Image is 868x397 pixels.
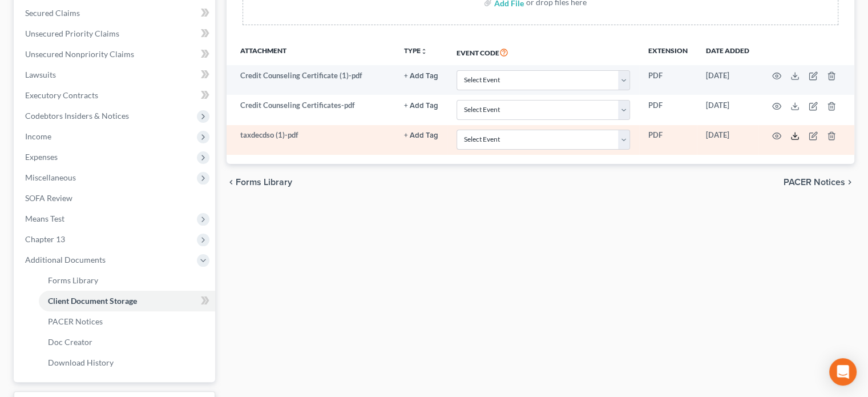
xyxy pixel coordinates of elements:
td: [DATE] [697,125,758,155]
a: + Add Tag [404,130,438,141]
button: + Add Tag [404,102,438,110]
div: Open Intercom Messenger [829,358,857,386]
button: + Add Tag [404,73,438,80]
th: Extension [639,39,697,65]
td: taxdecdso (1)-pdf [227,125,395,155]
button: chevron_left Forms Library [227,178,292,187]
span: PACER Notices [784,178,845,187]
span: Download History [48,358,114,367]
td: Credit Counseling Certificate (1)-pdf [227,65,395,95]
a: Lawsuits [16,65,215,85]
th: Attachment [227,39,395,65]
button: TYPEunfold_more [404,47,427,55]
i: chevron_left [227,178,236,187]
td: PDF [639,125,697,155]
span: Secured Claims [25,8,80,18]
th: Event Code [447,39,639,65]
td: PDF [639,65,697,95]
span: Additional Documents [25,255,106,264]
span: Unsecured Nonpriority Claims [25,49,134,59]
span: Executory Contracts [25,90,98,100]
a: + Add Tag [404,100,438,111]
span: SOFA Review [25,193,72,203]
th: Date added [697,39,758,65]
td: [DATE] [697,65,758,95]
span: Forms Library [236,178,292,187]
a: Secured Claims [16,3,215,23]
a: SOFA Review [16,188,215,208]
a: + Add Tag [404,70,438,81]
span: Unsecured Priority Claims [25,29,119,38]
a: Forms Library [39,270,215,291]
i: unfold_more [421,48,427,55]
span: Codebtors Insiders & Notices [25,111,129,121]
a: Client Document Storage [39,291,215,311]
td: PDF [639,95,697,125]
button: + Add Tag [404,132,438,139]
span: Client Document Storage [48,296,137,306]
span: Chapter 13 [25,234,65,244]
span: Doc Creator [48,337,92,347]
span: Income [25,131,51,141]
a: Download History [39,352,215,373]
td: [DATE] [697,95,758,125]
span: PACER Notices [48,316,103,326]
a: Unsecured Nonpriority Claims [16,44,215,65]
span: Means Test [25,214,64,223]
td: Credit Counseling Certificates-pdf [227,95,395,125]
span: Lawsuits [25,70,56,79]
span: Miscellaneous [25,173,76,182]
i: chevron_right [845,178,854,187]
a: Executory Contracts [16,85,215,106]
span: Forms Library [48,275,98,285]
a: Unsecured Priority Claims [16,23,215,44]
span: Expenses [25,152,58,162]
a: Doc Creator [39,332,215,352]
a: PACER Notices [39,311,215,332]
button: PACER Notices chevron_right [784,178,854,187]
